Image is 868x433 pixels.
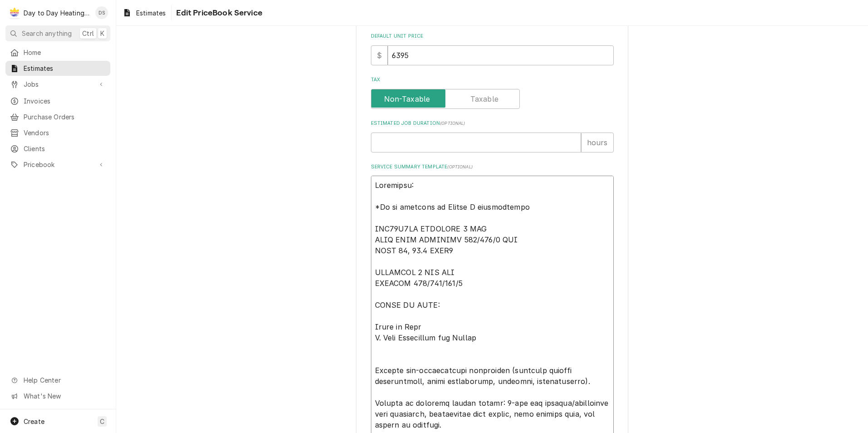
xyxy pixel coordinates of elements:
[22,29,72,38] span: Search anything
[24,128,106,138] span: Vendors
[24,160,92,169] span: Pricebook
[24,8,90,18] div: Day to Day Heating and Cooling
[371,45,388,65] div: $
[5,93,110,108] a: Invoices
[5,389,110,403] a: Go to What's New
[173,7,262,19] span: Edit PriceBook Service
[24,96,106,106] span: Invoices
[24,112,106,122] span: Purchase Orders
[440,121,465,126] span: ( optional )
[5,61,110,76] a: Estimates
[119,5,169,20] a: Estimates
[371,76,614,84] label: Tax
[5,109,110,124] a: Purchase Orders
[24,391,105,401] span: What's New
[5,373,110,388] a: Go to Help Center
[82,29,94,38] span: Ctrl
[136,8,166,18] span: Estimates
[100,29,104,38] span: K
[5,141,110,156] a: Clients
[8,6,21,19] div: Day to Day Heating and Cooling's Avatar
[371,33,614,65] div: Default Unit Price
[371,120,614,127] label: Estimated Job Duration
[24,144,106,153] span: Clients
[24,418,44,425] span: Create
[371,163,614,171] label: Service Summary Template
[5,77,110,92] a: Go to Jobs
[371,76,614,108] div: Tax
[371,120,614,152] div: Estimated Job Duration
[5,157,110,172] a: Go to Pricebook
[8,6,21,19] div: D
[24,64,106,73] span: Estimates
[95,6,108,19] div: David Silvestre's Avatar
[5,125,110,140] a: Vendors
[100,417,104,426] span: C
[5,25,110,41] button: Search anythingCtrlK
[24,79,92,89] span: Jobs
[95,6,108,19] div: DS
[5,45,110,60] a: Home
[371,33,614,40] label: Default Unit Price
[24,375,105,385] span: Help Center
[581,133,614,153] div: hours
[447,164,473,169] span: ( optional )
[24,48,106,57] span: Home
